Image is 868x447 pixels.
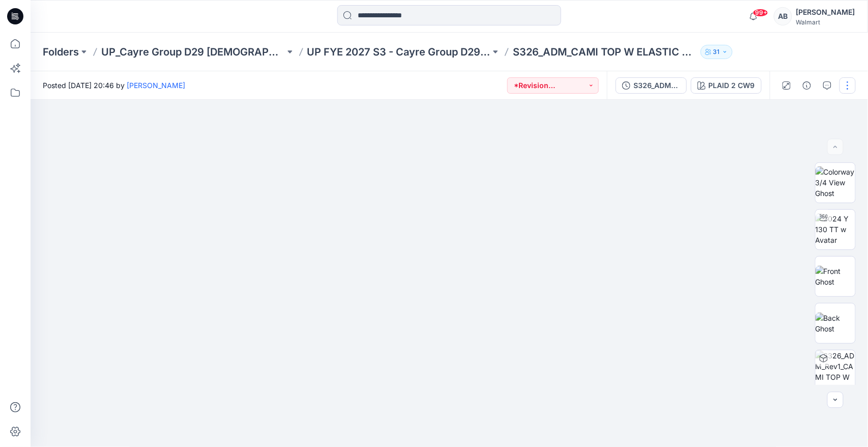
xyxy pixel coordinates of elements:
a: UP FYE 2027 S3 - Cayre Group D29 [DEMOGRAPHIC_DATA] Sleepwear [307,45,491,59]
span: Posted [DATE] 20:46 by [43,80,185,91]
button: S326_ADM_Rev1_CAMI TOP W ELASTIC PICOT TRIM SHORT SET_VOILE_COLORWAYS [616,77,687,94]
span: 99+ [753,9,768,17]
div: AB [774,7,792,25]
div: S326_ADM_Rev1_CAMI TOP W ELASTIC PICOT TRIM SHORT SET_VOILE_COLORWAYS [633,80,680,91]
button: Details [799,77,815,94]
div: [PERSON_NAME] [796,6,855,18]
img: S326_ADM_Rev1_CAMI TOP W ELASTIC PICOT TRIM SHORT SET_VOILE_COLORWAYS PLAID 2 CW9 [816,350,855,390]
img: Colorway 3/4 View Ghost [816,166,855,199]
button: PLAID 2 CW9 [691,77,762,94]
a: [PERSON_NAME] [127,81,185,90]
a: UP_Cayre Group D29 [DEMOGRAPHIC_DATA] Sleep/Loungewear [101,45,285,59]
p: 31 [713,46,720,58]
a: Folders [43,45,79,59]
div: Walmart [796,18,855,26]
p: S326_ADM_CAMI TOP W ELASTIC PICOT TRIM SHORT SET [513,45,697,59]
img: 2024 Y 130 TT w Avatar [816,213,855,245]
div: PLAID 2 CW9 [709,80,755,91]
img: Back Ghost [816,313,855,334]
img: Front Ghost [816,266,855,287]
button: 31 [701,45,733,59]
